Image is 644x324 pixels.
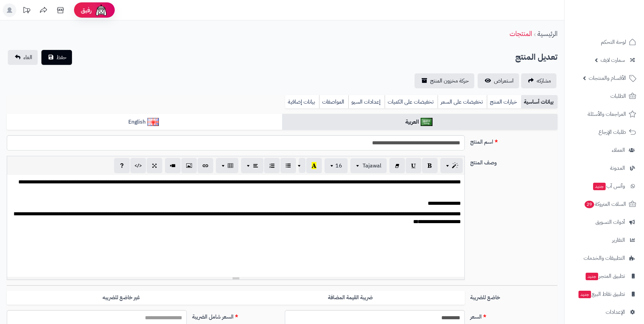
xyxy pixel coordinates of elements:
a: تحديثات المنصة [18,3,35,19]
span: Tajawal [363,162,381,170]
a: الطلبات [569,88,640,104]
a: تطبيق نقاط البيعجديد [569,286,640,302]
button: Tajawal [350,158,387,173]
h2: تعديل المنتج [515,50,557,64]
a: حركة مخزون المنتج [415,73,474,88]
button: 16 [325,158,348,173]
a: أدوات التسويق [569,214,640,230]
span: وآتس آب [592,181,625,191]
a: تخفيضات على السعر [438,95,487,109]
label: اسم المنتج [467,135,560,146]
a: إعدادات السيو [348,95,385,109]
a: التقارير [569,232,640,248]
a: العربية [282,114,557,130]
label: خاضع للضريبة [467,291,560,302]
span: استعراض [494,77,514,85]
span: أدوات التسويق [595,217,625,227]
span: تطبيق المتجر [585,271,625,281]
a: الرئيسية [537,29,557,39]
span: تطبيق نقاط البيع [578,289,625,299]
span: حفظ [56,53,67,61]
span: سمارت لايف [601,55,625,65]
a: English [7,114,282,130]
span: 16 [335,162,342,170]
span: العملاء [612,145,625,155]
span: 29 [585,201,594,208]
span: التقارير [612,235,625,245]
img: ai-face.png [94,3,108,17]
label: السعر شامل الضريبة [189,310,282,321]
label: السعر [467,310,560,321]
a: المنتجات [510,29,532,39]
span: السلات المتروكة [584,199,626,209]
a: لوحة التحكم [569,34,640,50]
span: رفيق [81,6,92,14]
img: English [147,118,159,126]
span: الإعدادات [606,307,625,317]
a: وآتس آبجديد [569,178,640,194]
a: بيانات إضافية [285,95,319,109]
a: طلبات الإرجاع [569,124,640,140]
a: تطبيق المتجرجديد [569,268,640,284]
a: السلات المتروكة29 [569,196,640,212]
a: مشاركه [521,73,556,88]
span: جديد [593,183,606,190]
a: التطبيقات والخدمات [569,250,640,266]
span: لوحة التحكم [601,37,626,47]
label: وصف المنتج [467,156,560,167]
a: العملاء [569,142,640,158]
span: جديد [578,291,591,298]
a: المواصفات [319,95,348,109]
span: الأقسام والمنتجات [589,73,626,83]
span: التطبيقات والخدمات [584,253,625,263]
label: غير خاضع للضريبه [7,291,236,305]
span: طلبات الإرجاع [599,127,626,137]
a: الغاء [8,50,38,65]
span: مشاركه [537,77,551,85]
span: الغاء [23,53,32,61]
a: استعراض [478,73,519,88]
a: تخفيضات على الكميات [385,95,438,109]
button: حفظ [41,50,72,65]
a: خيارات المنتج [487,95,521,109]
a: بيانات أساسية [521,95,557,109]
a: المدونة [569,160,640,176]
a: الإعدادات [569,304,640,320]
span: المراجعات والأسئلة [588,109,626,119]
span: حركة مخزون المنتج [430,77,469,85]
label: ضريبة القيمة المضافة [236,291,465,305]
span: الطلبات [610,91,626,101]
img: logo-2.png [598,18,638,32]
span: جديد [586,273,598,280]
a: المراجعات والأسئلة [569,106,640,122]
img: العربية [421,118,433,126]
span: المدونة [610,163,625,173]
